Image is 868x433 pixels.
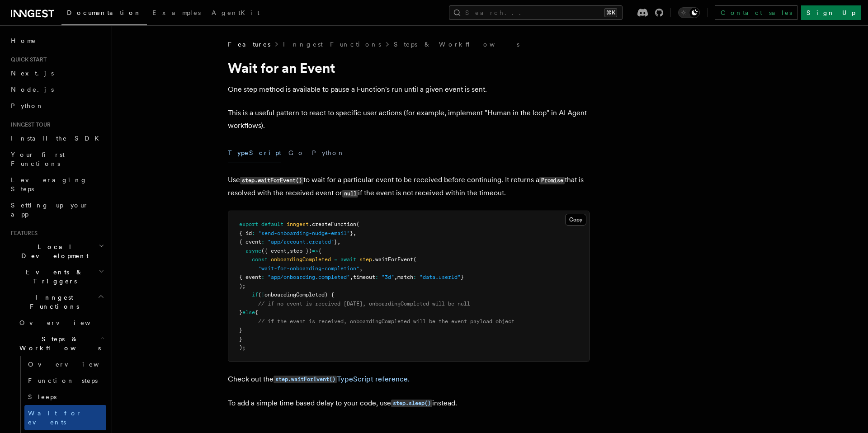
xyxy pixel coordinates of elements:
span: ( [258,292,261,298]
span: } [461,274,464,280]
span: Inngest Functions [7,293,98,311]
span: ( [356,221,359,227]
span: { [318,248,321,254]
p: To add a simple time based delay to your code, use instead. [228,397,590,410]
a: Your first Functions [7,146,106,172]
span: , [353,230,356,236]
span: export [239,221,258,227]
span: Python [11,102,44,109]
button: TypeScript [228,143,281,163]
a: Home [7,33,106,49]
span: default [261,221,283,227]
a: step.sleep() [391,399,432,407]
span: Wait for events [28,409,82,426]
span: Steps & Workflows [16,334,101,353]
a: Sign Up [801,5,861,20]
p: One step method is available to pause a Function's run until a given event is sent. [228,83,590,96]
a: Sleeps [24,389,106,405]
span: } [350,230,353,236]
code: step.sleep() [391,400,432,407]
span: , [359,265,363,272]
span: "wait-for-onboarding-completion" [258,265,359,272]
code: step.waitForEvent() [240,177,303,184]
span: => [312,248,318,254]
button: Events & Triggers [7,264,106,289]
span: { event [239,274,261,280]
button: Copy [565,214,586,226]
button: Toggle dark mode [678,7,700,18]
code: null [342,190,358,198]
span: ); [239,344,245,351]
span: Home [11,36,36,45]
span: Function steps [28,377,98,384]
span: step [359,256,372,263]
span: : [413,274,416,280]
span: inngest [287,221,309,227]
a: AgentKit [206,3,265,24]
span: else [242,309,255,315]
a: Examples [147,3,206,24]
span: Features [7,230,38,237]
p: Use to wait for a particular event to be received before continuing. It returns a that is resolve... [228,174,590,200]
span: , [287,248,290,254]
span: "send-onboarding-nudge-email" [258,230,350,236]
span: // if no event is received [DATE], onboardingCompleted will be null [258,301,470,307]
span: : [252,230,255,236]
span: Examples [152,9,201,16]
a: Next.js [7,65,106,81]
span: } [239,336,242,342]
span: ( [413,256,416,263]
span: Quick start [7,56,47,63]
span: Your first Functions [11,151,65,167]
span: step }) [290,248,312,254]
span: "app/account.created" [268,239,334,245]
span: , [394,274,397,280]
a: Contact sales [715,5,797,20]
span: { id [239,230,252,236]
span: Sleeps [28,393,57,400]
span: , [337,239,340,245]
a: Documentation [61,3,147,25]
span: async [245,248,261,254]
span: await [340,256,356,263]
button: Local Development [7,239,106,264]
span: ); [239,283,245,289]
span: , [350,274,353,280]
span: Documentation [67,9,142,16]
span: "app/onboarding.completed" [268,274,350,280]
span: } [239,327,242,333]
a: Python [7,98,106,114]
span: Next.js [11,70,54,77]
a: Node.js [7,81,106,98]
span: } [334,239,337,245]
p: This is a useful pattern to react to specific user actions (for example, implement "Human in the ... [228,107,590,132]
span: if [252,292,258,298]
button: Inngest Functions [7,289,106,315]
span: onboardingCompleted [271,256,331,263]
span: .waitForEvent [372,256,413,263]
code: Promise [539,177,565,184]
span: onboardingCompleted) { [264,292,334,298]
span: : [375,274,378,280]
span: { [255,309,258,315]
span: const [252,256,268,263]
a: Overview [24,356,106,372]
span: { event [239,239,261,245]
span: Events & Triggers [7,268,99,286]
span: Install the SDK [11,135,104,142]
h1: Wait for an Event [228,60,590,76]
a: Steps & Workflows [394,40,519,49]
span: Setting up your app [11,202,89,218]
span: } [239,309,242,315]
a: Install the SDK [7,130,106,146]
span: Inngest tour [7,121,51,128]
a: Overview [16,315,106,331]
a: step.waitForEvent()TypeScript reference. [274,375,410,383]
a: Inngest Functions [283,40,381,49]
span: .createFunction [309,221,356,227]
p: Check out the [228,373,590,386]
span: ! [261,292,264,298]
span: = [334,256,337,263]
span: Overview [19,319,113,326]
span: Features [228,40,270,49]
